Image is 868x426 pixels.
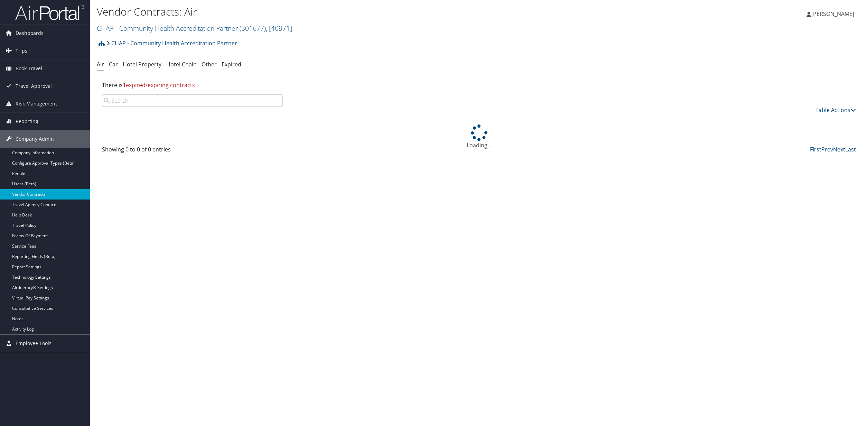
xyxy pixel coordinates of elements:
div: Loading... [97,124,861,149]
a: Next [833,146,845,153]
a: First [810,146,821,153]
span: ( 301677 ) [240,24,266,33]
a: CHAP - Community Health Accreditation Partner [106,36,237,50]
span: Travel Approval [16,77,52,95]
strong: 1 [123,81,126,89]
span: expired/expiring contracts [123,81,195,89]
span: [PERSON_NAME] [811,10,854,18]
span: Trips [16,42,27,59]
a: Last [845,146,856,153]
span: Risk Management [16,95,57,112]
a: Table Actions [815,106,856,114]
span: , [ 40971 ] [266,24,292,33]
span: Book Travel [16,60,42,77]
a: CHAP - Community Health Accreditation Partner [97,24,292,33]
div: Showing 0 to 0 of 0 entries [102,145,283,157]
h1: Vendor Contracts: Air [97,4,606,19]
a: Other [202,61,217,68]
a: Car [109,61,118,68]
span: Company Admin [16,130,54,148]
a: Prev [821,146,833,153]
span: Reporting [16,113,38,130]
img: airportal-logo.png [15,4,84,21]
input: Search [102,94,283,107]
a: [PERSON_NAME] [806,3,861,24]
span: Dashboards [16,25,44,42]
a: Hotel Chain [166,61,197,68]
a: Air [97,61,104,68]
div: There is [97,76,861,94]
a: Expired [222,61,241,68]
span: Employee Tools [16,335,52,352]
a: Hotel Property [123,61,161,68]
